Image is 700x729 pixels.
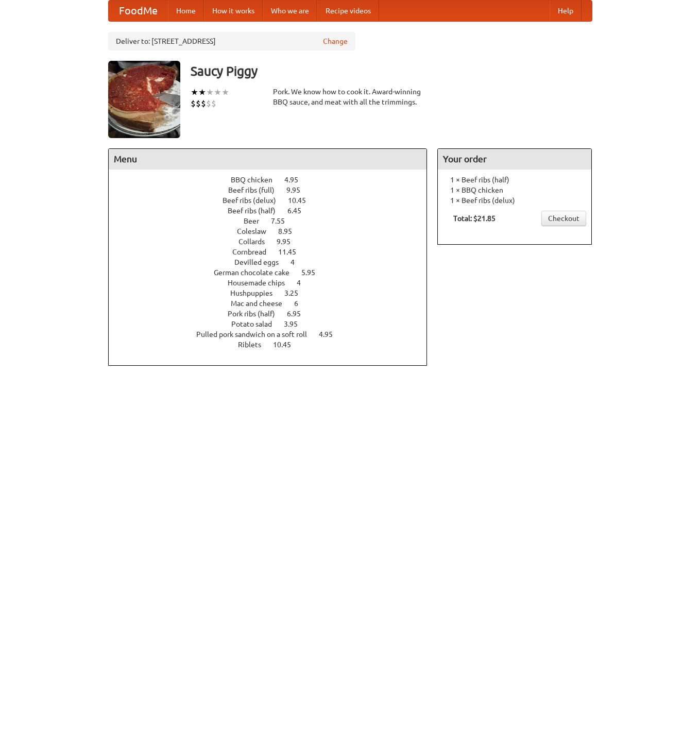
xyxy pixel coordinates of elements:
[284,176,309,184] span: 4.95
[168,1,204,21] a: Home
[231,299,317,308] a: Mac and cheese 6
[230,289,283,297] span: Hushpuppies
[238,341,310,349] a: Riblets 10.45
[221,87,229,98] li: ★
[273,341,301,349] span: 10.45
[234,258,314,266] a: Devilled eggs 4
[228,279,295,287] span: Housemade chips
[244,217,269,225] span: Beer
[301,268,326,277] span: 5.95
[191,87,198,98] li: ★
[214,87,221,98] li: ★
[550,1,582,21] a: Help
[230,289,317,297] a: Hushpuppies 3.25
[244,217,304,225] a: Beer 7.55
[109,149,427,169] h4: Menu
[191,98,196,109] li: $
[278,227,302,235] span: 8.95
[231,176,317,184] a: BBQ chicken 4.95
[196,330,352,338] a: Pulled pork sandwich on a soft roll 4.95
[238,238,275,246] span: Collards
[231,320,282,328] span: Potato salad
[237,227,277,235] span: Coleslaw
[237,227,311,235] a: Coleslaw 8.95
[273,87,428,107] div: Pork. We know how to cook it. Award-winning BBQ sauce, and meat with all the trimmings.
[228,186,285,194] span: Beef ribs (full)
[211,98,216,109] li: $
[232,248,315,256] a: Cornbread 11.45
[453,214,496,223] b: Total: $21.85
[231,299,293,308] span: Mac and cheese
[228,207,320,215] a: Beef ribs (half) 6.45
[284,320,308,328] span: 3.95
[191,61,592,81] h3: Saucy Piggy
[291,258,305,266] span: 4
[294,299,309,308] span: 6
[319,330,343,338] span: 4.95
[284,289,309,297] span: 3.25
[443,175,586,185] li: 1 × Beef ribs (half)
[108,61,180,138] img: angular.jpg
[286,186,311,194] span: 9.95
[231,320,317,328] a: Potato salad 3.95
[228,310,320,318] a: Pork ribs (half) 6.95
[541,211,586,226] a: Checkout
[223,196,325,205] a: Beef ribs (delux) 10.45
[228,279,320,287] a: Housemade chips 4
[443,195,586,206] li: 1 × Beef ribs (delux)
[323,36,348,46] a: Change
[196,98,201,109] li: $
[438,149,591,169] h4: Your order
[271,217,295,225] span: 7.55
[231,176,283,184] span: BBQ chicken
[228,207,286,215] span: Beef ribs (half)
[214,268,300,277] span: German chocolate cake
[317,1,379,21] a: Recipe videos
[108,32,355,50] div: Deliver to: [STREET_ADDRESS]
[288,196,316,205] span: 10.45
[297,279,311,287] span: 4
[443,185,586,195] li: 1 × BBQ chicken
[232,248,277,256] span: Cornbread
[214,268,334,277] a: German chocolate cake 5.95
[228,310,285,318] span: Pork ribs (half)
[238,341,271,349] span: Riblets
[277,238,301,246] span: 9.95
[287,207,312,215] span: 6.45
[109,1,168,21] a: FoodMe
[201,98,206,109] li: $
[287,310,311,318] span: 6.95
[198,87,206,98] li: ★
[228,186,319,194] a: Beef ribs (full) 9.95
[263,1,317,21] a: Who we are
[238,238,310,246] a: Collards 9.95
[206,98,211,109] li: $
[278,248,306,256] span: 11.45
[234,258,289,266] span: Devilled eggs
[206,87,214,98] li: ★
[196,330,317,338] span: Pulled pork sandwich on a soft roll
[204,1,263,21] a: How it works
[223,196,286,205] span: Beef ribs (delux)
